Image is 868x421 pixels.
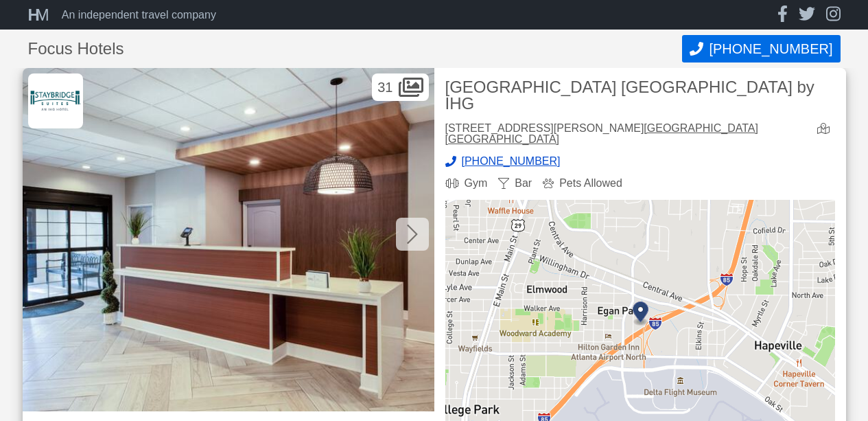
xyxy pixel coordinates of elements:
span: [PHONE_NUMBER] [709,41,832,57]
div: 31 [372,73,428,101]
button: Call [682,35,840,62]
div: Bar [498,178,532,189]
div: Gym [445,178,488,189]
img: Focus Hotels [28,73,83,128]
span: [PHONE_NUMBER] [462,156,561,167]
span: M [36,5,45,24]
h2: [GEOGRAPHIC_DATA] [GEOGRAPHIC_DATA] by IHG [445,79,835,112]
a: view map [817,123,835,145]
div: [STREET_ADDRESS][PERSON_NAME] [445,123,806,145]
a: HM [28,7,56,23]
a: [GEOGRAPHIC_DATA] [GEOGRAPHIC_DATA] [445,122,758,145]
a: twitter [799,5,815,24]
a: facebook [777,5,788,24]
div: Pets Allowed [543,178,622,189]
div: An independent travel company [62,10,216,21]
a: instagram [826,5,841,24]
h1: Focus Hotels [28,41,683,57]
img: Featured [23,68,434,411]
span: H [28,5,36,24]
